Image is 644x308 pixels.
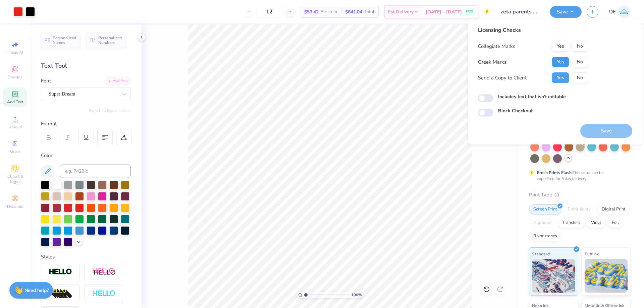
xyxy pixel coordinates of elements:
button: Yes [552,72,569,83]
span: Designs [8,74,22,80]
span: FREE [466,9,473,14]
img: 3d Illusion [49,289,72,299]
img: Puff Ink [585,259,628,293]
span: Personalized Names [53,36,76,45]
span: $53.42 [304,8,319,15]
div: Transfers [558,218,585,228]
span: Standard [532,250,550,257]
div: Styles [41,253,131,261]
span: Upload [8,124,22,129]
label: Block Checkout [498,107,533,114]
div: Applique [529,218,556,228]
input: – – [256,6,282,18]
div: Color [41,152,131,160]
span: Puff Ink [585,250,599,257]
span: $641.04 [345,8,362,15]
div: Print Type [529,191,631,199]
button: Yes [552,57,569,67]
div: Foil [607,218,623,228]
div: Greek Marks [478,58,506,66]
span: Total [364,8,374,15]
div: Add Font [104,77,131,85]
input: e.g. 7428 c [60,165,131,178]
span: Clipart & logos [3,174,27,184]
img: Djian Evardoni [618,5,631,18]
img: Standard [532,259,575,293]
span: 100 % [351,292,362,298]
button: No [572,57,588,67]
div: Text Tool [41,61,131,70]
a: DE [609,5,631,18]
span: Greek [10,149,20,154]
img: Negative Space [92,290,116,298]
button: Yes [552,41,569,52]
span: DE [609,8,616,16]
div: Embroidery [563,204,595,214]
span: Personalized Numbers [98,36,122,45]
img: Stroke [49,268,72,276]
div: This color can be expedited for 5 day delivery. [537,170,620,182]
div: Send a Copy to Client [478,74,527,82]
div: Rhinestones [529,231,561,241]
button: Switch to Greek Letters [89,108,131,113]
div: Format [41,120,131,128]
label: Font [41,77,51,85]
span: Decorate [7,204,23,209]
div: Vinyl [587,218,605,228]
button: No [572,41,588,52]
img: Shadow [92,268,116,276]
span: [DATE] - [DATE] [426,8,462,15]
span: Per Item [321,8,337,15]
input: Untitled Design [495,5,545,18]
strong: Need help? [24,287,49,294]
span: Image AI [7,50,23,55]
span: Est. Delivery [388,8,414,15]
div: Collegiate Marks [478,43,515,50]
button: Save [550,6,582,18]
div: Screen Print [529,204,561,214]
div: Digital Print [597,204,630,214]
div: Licensing Checks [478,26,588,34]
label: Includes text that isn't editable [498,93,566,100]
span: Add Text [7,99,23,105]
button: No [572,72,588,83]
strong: Fresh Prints Flash: [537,170,573,175]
